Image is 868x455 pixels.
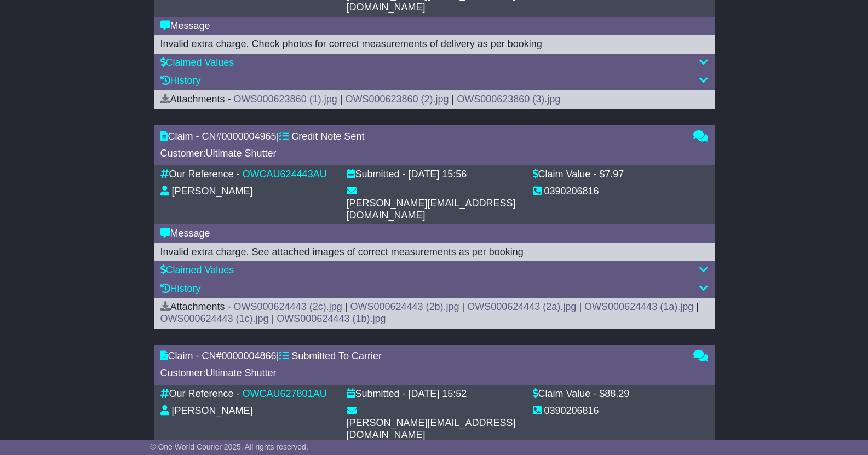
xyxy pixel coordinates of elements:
div: Invalid extra charge. See attached images of correct measurements as per booking [160,246,708,258]
span: | [452,94,455,105]
div: $7.97 [599,169,624,181]
div: $88.29 [599,388,629,400]
span: Ultimate Shutter [206,367,277,378]
span: Submitted To Carrier [291,350,382,361]
div: Message [160,20,708,32]
span: Attachments - [160,301,231,312]
div: 0390206816 [544,405,599,417]
div: Message [160,228,708,240]
a: OWS000624443 (2b).jpg [350,301,459,312]
div: Claim - CN# | [160,131,682,143]
a: OWCAU627801AU [243,388,327,399]
div: Invalid extra charge. Check photos for correct measurements of delivery as per booking [160,38,708,50]
div: [PERSON_NAME][EMAIL_ADDRESS][DOMAIN_NAME] [347,198,522,221]
span: © One World Courier 2025. All rights reserved. [150,442,308,451]
a: OWS000624443 (1b).jpg [277,313,386,324]
span: | [340,94,343,105]
div: [DATE] 15:52 [409,388,467,400]
span: | [696,301,699,312]
span: | [345,301,348,312]
span: 0000004866 [222,350,277,361]
div: Customer: [160,148,682,160]
div: Our Reference - [160,388,240,400]
a: OWCAU624443AU [243,169,327,180]
span: Attachments - [160,94,231,105]
a: OWS000624443 (2a).jpg [467,301,576,312]
a: OWS000623860 (3).jpg [457,94,560,105]
div: [PERSON_NAME] [172,405,253,417]
a: Claimed Values [160,264,234,275]
div: Claimed Values [160,264,708,277]
a: History [160,75,201,86]
span: | [462,301,465,312]
div: [PERSON_NAME][EMAIL_ADDRESS][DOMAIN_NAME] [347,417,522,441]
div: 0390206816 [544,186,599,198]
a: OWS000624443 (1a).jpg [584,301,693,312]
span: | [272,313,274,324]
span: | [579,301,582,312]
span: 0000004965 [222,131,277,142]
div: Claimed Values [160,57,708,69]
div: Submitted - [347,169,406,181]
a: OWS000623860 (1).jpg [234,94,337,105]
a: Claimed Values [160,57,234,68]
a: OWS000624443 (2c).jpg [234,301,342,312]
div: Claim Value - [533,388,597,400]
div: Submitted - [347,388,406,400]
div: [PERSON_NAME] [172,186,253,198]
div: Claim Value - [533,169,597,181]
a: History [160,283,201,294]
div: Our Reference - [160,169,240,181]
span: Credit Note Sent [291,131,364,142]
div: Claim - CN# | [160,350,682,362]
div: History [160,75,708,87]
div: History [160,283,708,295]
span: Ultimate Shutter [206,148,277,159]
a: OWS000623860 (2).jpg [345,94,449,105]
div: Customer: [160,367,682,379]
a: OWS000624443 (1c).jpg [160,313,269,324]
div: [DATE] 15:56 [409,169,467,181]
